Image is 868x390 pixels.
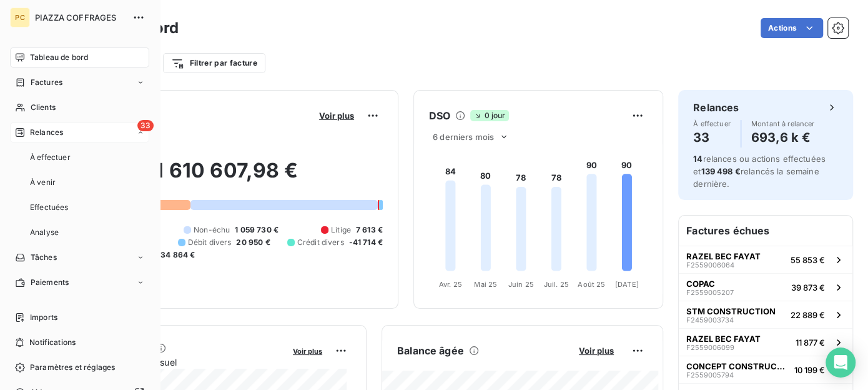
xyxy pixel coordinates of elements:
[30,177,56,188] span: À venir
[693,100,739,115] h6: Relances
[826,347,856,377] div: Open Intercom Messenger
[397,343,464,358] h6: Balance âgée
[794,365,825,375] span: 10 199 €
[686,251,761,261] span: RAZEL BEC FAYAT
[686,316,734,324] span: F2459003734
[791,282,825,292] span: 39 873 €
[693,154,826,189] span: relances ou actions effectuées et relancés la semaine dernière.
[163,53,265,73] button: Filtrer par facture
[679,216,852,246] h6: Factures échues
[679,273,852,301] button: COPACF255900520739 873 €
[30,152,71,163] span: À effectuer
[686,261,734,269] span: F2559006064
[693,154,703,164] span: 14
[693,120,731,127] span: À effectuer
[356,224,383,236] span: 7 613 €
[679,246,852,273] button: RAZEL BEC FAYATF255900606455 853 €
[686,371,734,379] span: F2559005794
[679,301,852,328] button: STM CONSTRUCTIONF245900373422 889 €
[71,158,383,196] h2: 1 610 607,98 €
[693,127,731,147] h4: 33
[319,111,354,121] span: Voir plus
[31,252,57,263] span: Tâches
[686,306,776,316] span: STM CONSTRUCTION
[686,279,715,289] span: COPAC
[544,280,569,289] tspan: Juil. 25
[289,345,326,356] button: Voir plus
[157,249,195,261] span: -34 864 €
[439,280,462,289] tspan: Avr. 25
[686,289,734,296] span: F2559005207
[137,120,154,131] span: 33
[474,280,497,289] tspan: Mai 25
[615,280,639,289] tspan: [DATE]
[686,344,734,351] span: F2559006099
[429,108,450,123] h6: DSO
[30,227,59,238] span: Analyse
[29,337,76,348] span: Notifications
[297,237,344,248] span: Crédit divers
[31,277,69,288] span: Paiements
[578,280,605,289] tspan: Août 25
[35,12,125,22] span: PIAZZA COFFRAGES
[433,132,494,142] span: 6 derniers mois
[30,127,63,138] span: Relances
[30,52,88,63] span: Tableau de bord
[701,166,740,176] span: 139 498 €
[796,337,825,347] span: 11 877 €
[761,18,823,38] button: Actions
[236,237,270,248] span: 20 950 €
[791,310,825,320] span: 22 889 €
[579,346,614,356] span: Voir plus
[575,345,618,356] button: Voir plus
[686,334,761,344] span: RAZEL BEC FAYAT
[751,120,815,127] span: Montant à relancer
[31,102,56,113] span: Clients
[30,362,115,373] span: Paramètres et réglages
[188,237,232,248] span: Débit divers
[71,356,284,369] span: Chiffre d'affaires mensuel
[194,224,230,236] span: Non-échu
[293,347,322,356] span: Voir plus
[791,255,825,265] span: 55 853 €
[686,361,789,371] span: CONCEPT CONSTRUCTION
[30,312,57,323] span: Imports
[679,356,852,383] button: CONCEPT CONSTRUCTIONF255900579410 199 €
[751,127,815,147] h4: 693,6 k €
[679,328,852,356] button: RAZEL BEC FAYATF255900609911 877 €
[315,110,358,121] button: Voir plus
[235,224,279,236] span: 1 059 730 €
[470,110,509,121] span: 0 jour
[30,202,69,213] span: Effectuées
[508,280,534,289] tspan: Juin 25
[349,237,383,248] span: -41 714 €
[10,7,30,27] div: PC
[331,224,351,236] span: Litige
[31,77,62,88] span: Factures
